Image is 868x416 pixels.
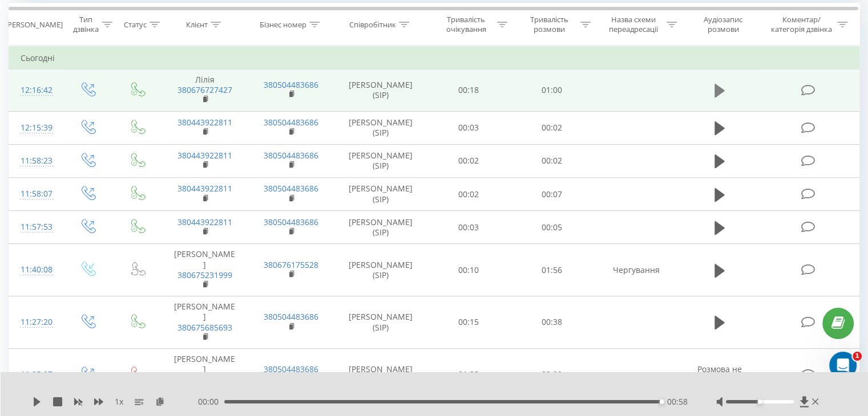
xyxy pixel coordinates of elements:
td: 00:18 [427,70,510,112]
td: 00:02 [510,144,593,177]
td: 00:03 [427,111,510,144]
div: Назва схеми переадресації [604,15,664,34]
a: 380443922811 [177,217,232,227]
div: Клієнт [186,20,208,30]
a: 380443922811 [177,183,232,194]
div: 11:57:53 [21,216,51,238]
td: 01:56 [510,244,593,296]
div: Тривалість розмови [520,15,578,34]
a: 380504483686 [264,364,318,374]
a: 380504483686 [264,150,318,161]
a: 380676727427 [177,84,232,95]
td: Чергування [593,244,679,296]
span: Розмова не відбулась [697,364,742,385]
div: 11:25:07 [21,364,51,386]
span: 1 [853,352,862,361]
div: Тип дзвінка [72,15,99,34]
div: Accessibility label [660,399,664,404]
td: 00:15 [427,296,510,349]
td: 00:07 [510,178,593,211]
a: 380443922811 [177,117,232,128]
td: 01:28 [427,348,510,401]
td: 00:05 [510,211,593,244]
div: Accessibility label [757,399,762,404]
td: 00:02 [427,144,510,177]
div: Коментар/категорія дзвінка [768,15,834,34]
td: [PERSON_NAME] [162,244,248,296]
td: [PERSON_NAME] (SIP) [334,70,427,112]
td: 00:38 [510,296,593,349]
td: [PERSON_NAME] [162,348,248,401]
a: 380504483686 [264,183,318,194]
td: [PERSON_NAME] (SIP) [334,296,427,349]
td: 00:10 [427,244,510,296]
td: [PERSON_NAME] (SIP) [334,178,427,211]
div: Тривалість очікування [438,15,495,34]
td: 00:03 [427,211,510,244]
td: 00:02 [510,111,593,144]
div: Бізнес номер [260,20,306,30]
div: Статус [124,20,147,30]
div: 12:16:42 [21,79,51,101]
td: Лілія [162,70,248,112]
a: 380443922811 [177,150,232,161]
div: 11:58:07 [21,183,51,205]
td: 00:00 [510,348,593,401]
td: [PERSON_NAME] (SIP) [334,144,427,177]
td: [PERSON_NAME] (SIP) [334,211,427,244]
span: 00:00 [198,396,224,407]
td: [PERSON_NAME] [162,296,248,349]
td: Сьогодні [9,47,859,70]
a: 380676175528 [264,259,318,270]
span: 1 x [115,396,123,407]
span: 00:58 [667,396,688,407]
a: 380504483686 [264,117,318,128]
div: 11:40:08 [21,259,51,281]
a: 380675231999 [177,270,232,280]
td: [PERSON_NAME] (SIP) [334,244,427,296]
a: 380675685693 [177,322,232,333]
div: Співробітник [349,20,396,30]
a: 380504483686 [264,311,318,322]
td: 00:02 [427,178,510,211]
iframe: Intercom live chat [829,352,857,379]
div: 12:15:39 [21,117,51,139]
div: [PERSON_NAME] [5,20,63,30]
td: [PERSON_NAME] (SIP) [334,111,427,144]
td: [PERSON_NAME] (SIP) [334,348,427,401]
div: Аудіозапис розмови [690,15,757,34]
div: 11:27:20 [21,311,51,333]
a: 380504483686 [264,79,318,90]
td: 01:00 [510,70,593,112]
a: 380504483686 [264,217,318,227]
div: 11:58:23 [21,150,51,172]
